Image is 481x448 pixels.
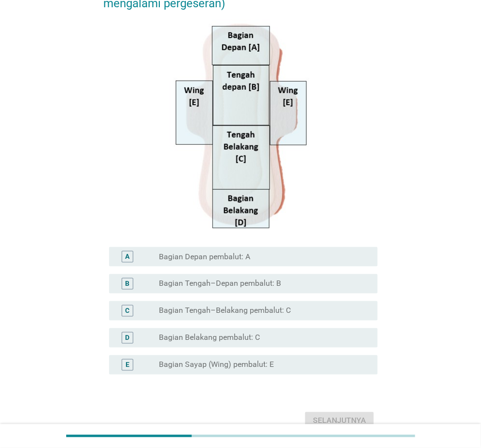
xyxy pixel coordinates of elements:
[125,279,129,289] div: B
[125,252,129,262] div: A
[159,279,281,289] label: Bagian Tengah–Depan pembalut: B
[159,333,260,343] label: Bagian Belakang pembalut: C
[126,360,129,370] div: E
[159,360,274,370] label: Bagian Sayap (Wing) pembalut: E
[159,306,291,316] label: Bagian Tengah–Belakang pembalut: C
[159,252,250,262] label: Bagian Depan pembalut: A
[170,20,311,232] img: 6b940996-1656-4884-83e0-161de5e69469-position-2.jpg
[125,333,129,343] div: D
[125,306,129,316] div: C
